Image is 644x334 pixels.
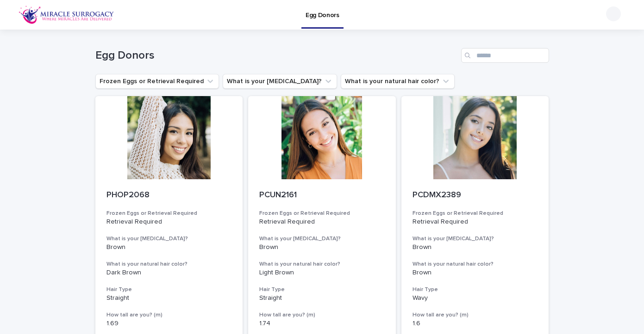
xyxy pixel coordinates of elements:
[259,294,385,302] p: Straight
[413,294,538,302] p: Wavy
[106,210,232,217] h3: Frozen Eggs or Retrieval Required
[259,269,385,277] p: Light Brown
[259,311,385,319] h3: How tall are you? (m)
[259,235,385,243] h3: What is your [MEDICAL_DATA]?
[106,235,232,243] h3: What is your [MEDICAL_DATA]?
[413,235,538,243] h3: What is your [MEDICAL_DATA]?
[259,243,385,251] p: Brown
[413,320,538,328] p: 1.6
[95,49,457,62] h1: Egg Donors
[413,190,538,200] p: PCDMX2389
[106,190,232,200] p: PHOP2068
[341,74,455,89] button: What is your natural hair color?
[106,269,232,277] p: Dark Brown
[461,48,549,63] input: Search
[259,218,385,226] p: Retrieval Required
[259,320,385,328] p: 1.74
[259,261,385,268] h3: What is your natural hair color?
[19,6,114,24] img: OiFFDOGZQuirLhrlO1ag
[106,294,232,302] p: Straight
[413,311,538,319] h3: How tall are you? (m)
[413,269,538,277] p: Brown
[259,210,385,217] h3: Frozen Eggs or Retrieval Required
[259,190,385,200] p: PCUN2161
[259,286,385,293] h3: Hair Type
[106,218,232,226] p: Retrieval Required
[413,261,538,268] h3: What is your natural hair color?
[106,320,232,328] p: 1.69
[106,311,232,319] h3: How tall are you? (m)
[106,243,232,251] p: Brown
[413,218,538,226] p: Retrieval Required
[413,286,538,293] h3: Hair Type
[413,243,538,251] p: Brown
[106,261,232,268] h3: What is your natural hair color?
[95,74,219,89] button: Frozen Eggs or Retrieval Required
[223,74,337,89] button: What is your eye color?
[413,210,538,217] h3: Frozen Eggs or Retrieval Required
[106,286,232,293] h3: Hair Type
